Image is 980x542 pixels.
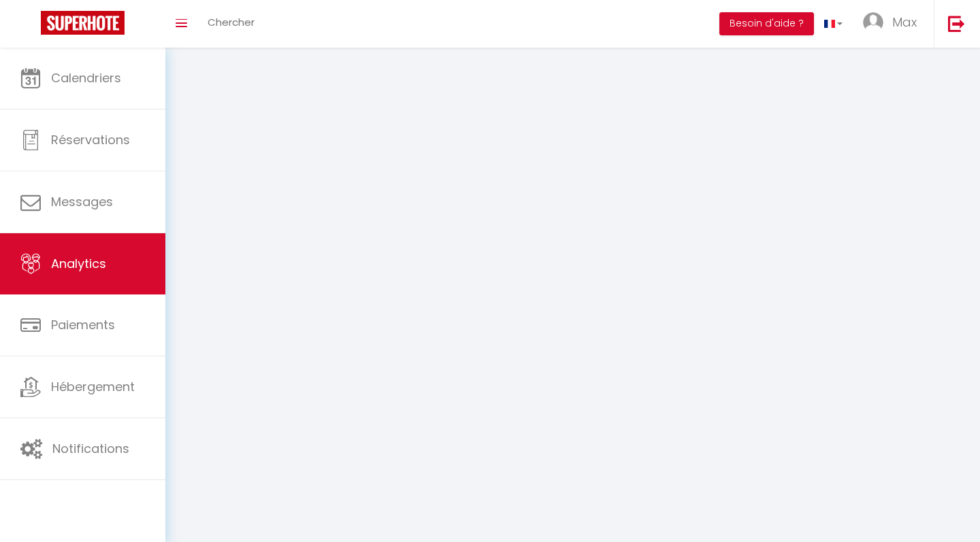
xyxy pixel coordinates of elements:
[51,316,115,333] span: Paiements
[51,378,135,395] span: Hébergement
[51,255,106,272] span: Analytics
[948,15,965,32] img: logout
[719,12,814,35] button: Besoin d'aide ?
[41,11,125,35] img: Super Booking
[208,15,255,29] span: Chercher
[51,131,130,148] span: Réservations
[863,12,883,33] img: ...
[892,14,917,31] span: Max
[51,193,113,210] span: Messages
[51,69,121,86] span: Calendriers
[52,440,129,457] span: Notifications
